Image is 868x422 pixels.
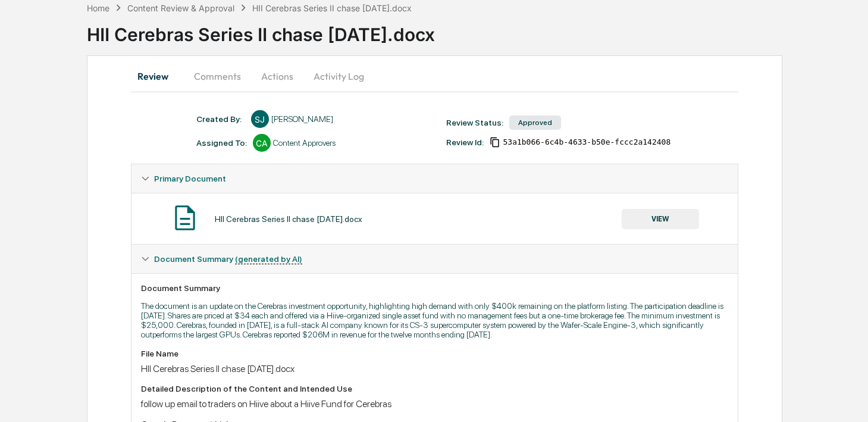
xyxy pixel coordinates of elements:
p: The document is an update on the Cerebras investment opportunity, highlighting high demand with o... [141,301,728,339]
span: 53a1b066-6c4b-4633-b50e-fccc2a142408 [503,137,670,147]
div: Primary Document [131,193,738,244]
div: Content Review & Approval [127,3,234,13]
button: VIEW [622,209,699,229]
div: CA [253,134,271,152]
button: Actions [250,62,304,90]
div: follow up email to traders on Hiive about a Hiive Fund for Cerebras [141,398,728,410]
span: Primary Document [154,174,226,183]
u: (generated by AI) [235,254,302,264]
div: Home [87,3,109,13]
div: HII Cerebras Series II chase [DATE].docx [141,363,728,374]
div: Assigned To: [196,138,247,148]
img: Document Icon [170,203,200,233]
div: secondary tabs example [131,62,738,90]
button: Activity Log [304,62,374,90]
span: Document Summary [154,254,302,264]
div: HII Cerebras Series II chase [DATE].docx [87,14,868,45]
div: HII Cerebras Series II chase [DATE].docx [252,3,412,13]
div: Review Id: [446,137,484,147]
div: Review Status: [446,118,503,127]
div: Approved [509,115,561,130]
button: Comments [184,62,250,90]
div: Content Approvers [273,138,336,148]
div: Primary Document [131,164,738,193]
div: Document Summary [141,283,728,293]
div: File Name [141,349,728,358]
div: Created By: ‎ ‎ [196,114,245,124]
div: Document Summary (generated by AI) [131,245,738,273]
div: HII Cerebras Series II chase [DATE].docx [215,214,362,224]
button: Review [131,62,184,90]
div: Detailed Description of the Content and Intended Use [141,384,728,393]
div: SJ [251,110,269,128]
div: [PERSON_NAME] [271,114,333,124]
